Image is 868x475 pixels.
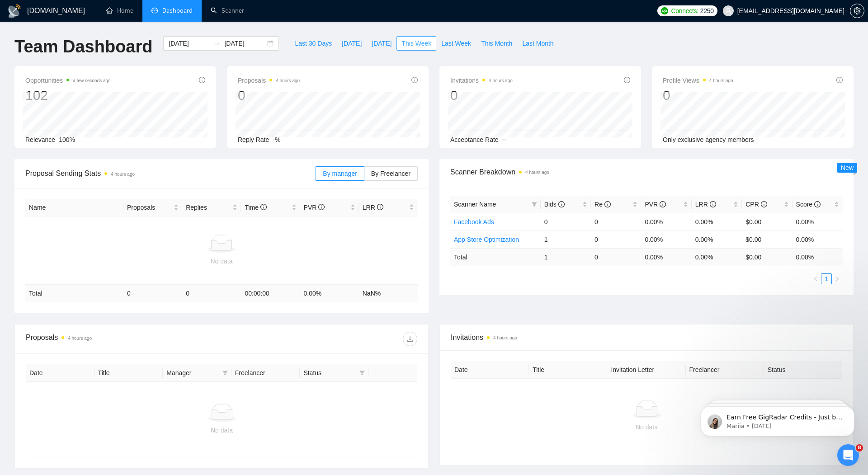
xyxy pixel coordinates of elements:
[793,248,843,266] td: 0.00 %
[276,78,300,83] time: 4 hours ago
[231,364,300,382] th: Freelancer
[814,201,821,207] span: info-circle
[850,7,864,14] a: setting
[594,201,611,208] span: Re
[541,230,591,248] td: 1
[850,7,864,14] span: setting
[686,361,764,379] th: Freelancer
[663,75,733,86] span: Profile Views
[687,387,868,451] iframe: Intercom notifications message
[725,8,731,14] span: user
[450,166,843,178] span: Scanner Breakdown
[371,170,410,177] span: By Freelancer
[238,75,300,86] span: Proposals
[318,204,325,210] span: info-circle
[14,36,152,57] h1: Team Dashboard
[700,6,714,16] span: 2250
[73,78,110,83] time: a few seconds ago
[401,38,431,48] span: This Week
[162,7,193,14] span: Dashboard
[403,335,417,343] span: download
[213,40,221,47] span: swap-right
[303,368,356,378] span: Status
[821,274,831,284] a: 1
[396,36,436,51] button: This Week
[337,36,367,51] button: [DATE]
[25,75,111,86] span: Opportunities
[454,218,494,226] a: Facebook Ads
[7,4,22,19] img: logo
[841,164,854,171] span: New
[450,248,541,266] td: Total
[591,248,641,266] td: 0
[295,38,332,48] span: Last 30 Days
[493,335,517,340] time: 4 hours ago
[692,230,742,248] td: 0.00%
[458,422,835,432] div: No data
[850,4,864,18] button: setting
[591,213,641,230] td: 0
[436,36,476,51] button: Last Week
[745,201,767,208] span: CPR
[660,201,666,207] span: info-circle
[476,36,517,51] button: This Month
[238,87,300,104] div: 0
[810,273,821,284] button: left
[793,230,843,248] td: 0.00%
[106,7,133,14] a: homeHome
[245,204,266,211] span: Time
[607,361,685,379] th: Invitation Letter
[641,248,691,266] td: 0.00 %
[793,213,843,230] td: 0.00%
[169,38,210,48] input: Start date
[836,77,843,83] span: info-circle
[529,361,607,379] th: Title
[367,36,396,51] button: [DATE]
[761,201,767,207] span: info-circle
[692,248,742,266] td: 0.00 %
[517,36,558,51] button: Last Month
[211,7,244,14] a: searchScanner
[641,230,691,248] td: 0.00%
[213,40,221,47] span: to
[323,170,357,177] span: By manager
[544,201,565,208] span: Bids
[221,366,230,380] span: filter
[33,425,410,435] div: No data
[532,202,537,207] span: filter
[359,370,365,376] span: filter
[525,170,549,175] time: 4 hours ago
[663,87,733,104] div: 0
[199,77,205,83] span: info-circle
[661,7,668,14] img: upwork-logo.png
[454,201,496,208] span: Scanner Name
[182,285,241,302] td: 0
[358,366,367,380] span: filter
[832,273,843,284] button: right
[837,444,859,466] iframe: Intercom live chat
[558,201,565,207] span: info-circle
[489,78,513,83] time: 4 hours ago
[94,364,163,382] th: Title
[832,273,843,284] li: Next Page
[856,444,863,451] span: 8
[25,136,55,143] span: Relevance
[182,199,241,216] th: Replies
[411,77,418,83] span: info-circle
[502,136,506,143] span: --
[377,204,383,210] span: info-circle
[290,36,337,51] button: Last 30 Days
[645,201,666,208] span: PVR
[530,198,539,211] span: filter
[300,285,359,302] td: 0.00 %
[222,370,228,376] span: filter
[821,273,832,284] li: 1
[454,236,519,243] a: App Store Optimization
[671,6,698,16] span: Connects:
[359,285,418,302] td: NaN %
[342,38,362,48] span: [DATE]
[813,276,818,282] span: left
[541,248,591,266] td: 1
